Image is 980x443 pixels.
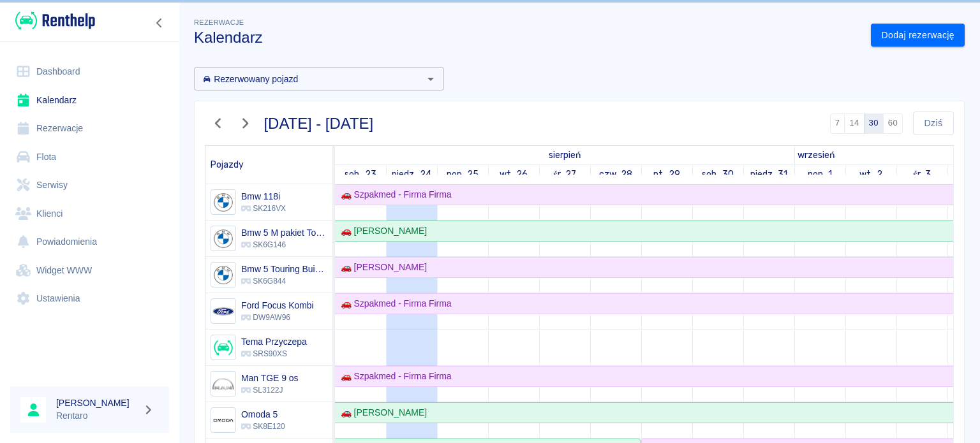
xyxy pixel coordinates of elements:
[336,406,427,419] div: 🚗 [PERSON_NAME]
[198,71,419,87] input: Wyszukaj i wybierz pojazdy...
[336,188,452,201] div: 🚗 Szpakmed - Firma Firma
[212,301,234,322] img: Image
[830,113,845,134] button: 7 dni
[871,24,965,47] a: Dodaj rezerwację
[336,297,452,310] div: 🚗 Szpakmed - Firma Firma
[336,261,427,274] div: 🚗 [PERSON_NAME]
[241,203,286,214] p: SK216VX
[241,226,327,239] h6: Bmw 5 M pakiet Touring
[194,18,244,26] span: Rezerwacje
[496,165,531,184] a: 26 sierpnia 2025
[241,263,327,275] h6: Bmw 5 Touring Buissnes
[264,115,374,133] h3: [DATE] - [DATE]
[241,239,327,251] p: SK6G146
[241,190,286,203] h6: Bmw 118i
[241,275,327,287] p: SK6G844
[212,337,234,358] img: Image
[910,165,935,184] a: 3 września 2025
[241,421,285,432] p: SK8E120
[212,228,234,249] img: Image
[805,165,836,184] a: 1 września 2025
[241,408,285,421] h6: Omoda 5
[10,114,169,143] a: Rezerwacje
[241,335,307,348] h6: Tema Przyczepa
[10,86,169,115] a: Kalendarz
[10,256,169,285] a: Widget WWW
[336,224,427,238] div: 🚗 [PERSON_NAME]
[241,348,307,359] p: SRS90XS
[241,299,314,312] h6: Ford Focus Kombi
[10,228,169,256] a: Powiadomienia
[10,143,169,171] a: Flota
[336,370,452,383] div: 🚗 Szpakmed - Firma Firma
[212,265,234,286] img: Image
[211,159,244,170] span: Pojazdy
[212,374,234,395] img: Image
[596,165,636,184] a: 28 sierpnia 2025
[389,165,434,184] a: 24 sierpnia 2025
[10,284,169,313] a: Ustawienia
[56,396,138,409] h6: [PERSON_NAME]
[913,112,954,135] button: Dziś
[747,165,791,184] a: 31 sierpnia 2025
[422,70,440,88] button: Otwórz
[241,312,314,323] p: DW9AW96
[150,15,169,31] button: Zwiń nawigację
[56,409,138,423] p: Rentaro
[699,165,737,184] a: 30 sierpnia 2025
[550,165,580,184] a: 27 sierpnia 2025
[241,384,298,396] p: SL3122J
[856,165,886,184] a: 2 września 2025
[844,113,864,134] button: 14 dni
[10,171,169,200] a: Serwisy
[15,10,95,31] img: Renthelp logo
[212,410,234,431] img: Image
[864,113,884,134] button: 30 dni
[212,192,234,213] img: Image
[194,29,861,47] h3: Kalendarz
[883,113,903,134] button: 60 dni
[10,57,169,86] a: Dashboard
[443,165,482,184] a: 25 sierpnia 2025
[241,372,298,384] h6: Man TGE 9 os
[10,200,169,228] a: Klienci
[650,165,683,184] a: 29 sierpnia 2025
[546,146,584,164] a: 23 sierpnia 2025
[795,146,838,164] a: 1 września 2025
[341,165,380,184] a: 23 sierpnia 2025
[10,10,95,31] a: Renthelp logo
